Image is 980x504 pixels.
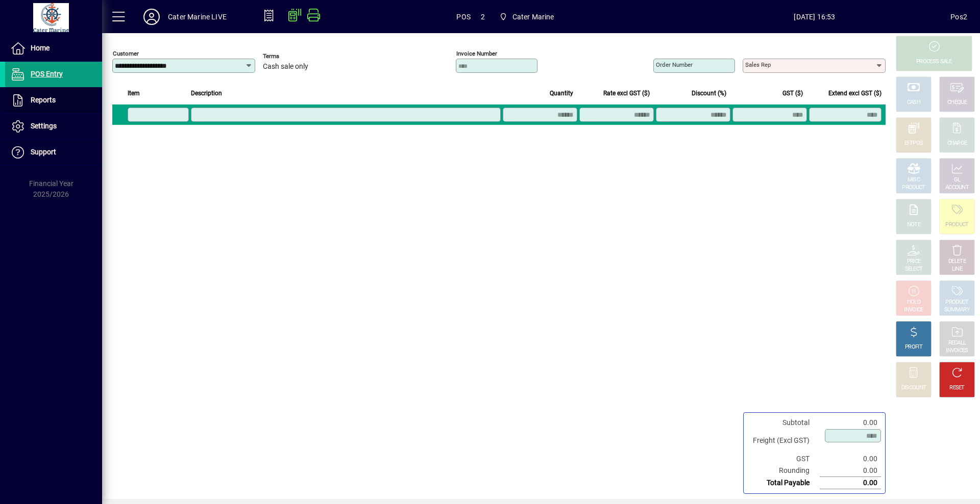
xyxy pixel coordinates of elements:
a: Support [5,140,102,165]
span: Extend excl GST ($) [828,88,881,99]
span: Item [128,88,140,99]
div: MISC [908,176,920,184]
td: 0.00 [820,477,881,489]
span: Cash sale only [263,63,308,71]
span: Home [31,44,50,52]
td: GST [748,453,820,465]
span: Reports [31,96,56,104]
div: RECALL [948,339,966,347]
td: Total Payable [748,477,820,489]
div: PRODUCT [945,221,968,229]
div: Cater Marine LIVE [168,9,227,25]
mat-label: Sales rep [745,61,771,68]
span: [DATE] 16:53 [679,9,951,25]
div: DISCOUNT [901,384,926,392]
div: GL [954,176,961,184]
div: PRODUCT [945,299,968,306]
div: ACCOUNT [945,184,969,192]
div: PROCESS SALE [916,58,952,66]
div: Pos2 [950,9,967,25]
a: Reports [5,88,102,113]
span: Cater Marine [512,9,554,25]
div: PROFIT [905,343,922,351]
div: CASH [907,99,920,107]
div: LINE [952,266,962,273]
div: DELETE [948,258,966,266]
span: Settings [31,122,57,130]
span: Rate excl GST ($) [603,88,650,99]
td: Freight (Excl GST) [748,429,820,453]
span: Description [191,88,222,99]
td: 0.00 [820,465,881,477]
div: INVOICE [904,306,923,314]
span: POS [456,9,471,25]
div: PRICE [907,258,921,266]
mat-label: Order number [656,61,693,68]
span: Quantity [550,88,573,99]
button: Profile [135,8,168,26]
span: Terms [263,53,324,60]
mat-label: Customer [113,50,139,57]
mat-label: Invoice number [456,50,497,57]
span: Support [31,148,56,156]
span: Discount (%) [692,88,726,99]
div: RESET [949,384,965,392]
div: CHEQUE [947,99,967,107]
td: 0.00 [820,417,881,429]
div: CHARGE [947,140,967,147]
span: GST ($) [782,88,803,99]
div: HOLD [907,299,920,306]
div: NOTE [907,221,920,229]
div: PRODUCT [902,184,925,192]
div: SUMMARY [944,306,970,314]
div: EFTPOS [904,140,923,147]
td: Subtotal [748,417,820,429]
span: 2 [481,9,485,25]
span: Cater Marine [495,8,558,26]
td: 0.00 [820,453,881,465]
a: Home [5,36,102,61]
div: INVOICES [946,347,968,355]
div: SELECT [905,266,923,273]
td: Rounding [748,465,820,477]
a: Settings [5,114,102,139]
span: POS Entry [31,70,63,78]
